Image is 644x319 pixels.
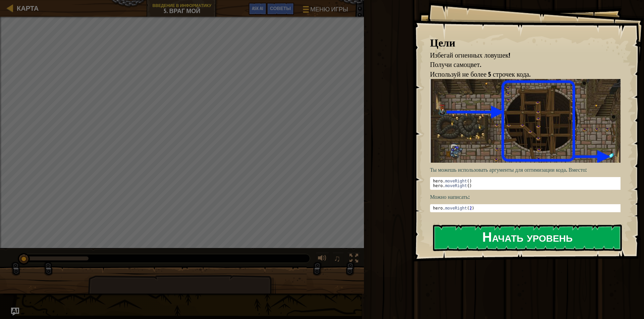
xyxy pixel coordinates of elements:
li: Используй не более 5 строчек кода. [422,70,619,79]
span: Используй не более 5 строчек кода. [430,70,531,79]
p: Можно написать: [430,193,626,201]
button: Ask AI [11,308,19,316]
li: Избегай огненных ловушек! [422,51,619,60]
span: Избегай огненных ловушек! [430,51,510,60]
span: ♫ [334,253,340,263]
span: Карта [17,4,39,13]
p: Ты можешь использовать аргументы для оптимизации кода. Вместо: [430,166,626,174]
span: Советы [270,5,291,11]
button: Регулировать громкость [316,252,329,266]
button: Переключить полноэкранный режим [347,252,361,266]
button: ♫ [332,252,344,266]
button: Ask AI [249,3,267,15]
span: Меню игры [310,5,348,14]
div: Цели [430,35,621,51]
li: Получи самоцвет. [422,60,619,70]
button: Меню игры [298,3,352,18]
a: Карта [13,4,39,13]
span: Получи самоцвет. [430,60,481,69]
button: Начать уровень [433,225,622,251]
img: Enemy mine [430,79,626,163]
span: Ask AI [252,5,263,11]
